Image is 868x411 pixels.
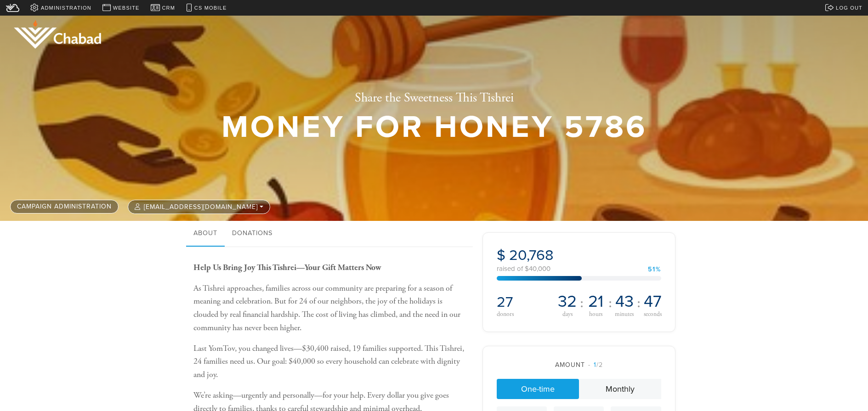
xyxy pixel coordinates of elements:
h2: 27 [497,293,553,311]
span: CRM [162,4,175,12]
img: logo_half.png [14,20,101,49]
a: About [186,221,225,247]
span: minutes [615,311,634,318]
div: 51% [648,266,661,273]
span: 32 [558,293,577,310]
h2: Share the Sweetness This Tishrei [221,90,647,106]
span: : [580,296,584,310]
p: Last YomTov, you changed lives—$30,400 raised, 19 families supported. This Tishrei, 24 families n... [193,342,468,382]
span: /2 [588,361,603,369]
a: Campaign Administration [10,200,119,214]
span: 47 [644,293,662,310]
b: Help Us Bring Joy This Tishrei—Your Gift Matters Now [193,262,381,273]
a: Monthly [579,379,661,399]
a: Donations [225,221,280,247]
span: seconds [644,311,662,318]
h1: Money for Honey 5786 [221,113,647,142]
span: Log out [836,4,862,12]
span: : [637,296,641,310]
div: Amount [497,360,661,370]
div: raised of $40,000 [497,265,661,272]
span: Website [113,4,140,12]
span: 20,768 [509,247,554,264]
button: [EMAIL_ADDRESS][DOMAIN_NAME] [128,200,270,214]
span: 43 [615,293,634,310]
span: $ [497,247,505,264]
span: 1 [594,361,596,369]
span: CS Mobile [194,4,227,12]
p: As Tishrei approaches, families across our community are preparing for a season of meaning and ce... [193,282,468,335]
span: 21 [588,293,603,310]
span: Administration [41,4,91,12]
span: days [562,311,573,318]
a: One-time [497,379,579,399]
span: hours [589,311,602,318]
span: : [608,296,612,310]
div: donors [497,311,553,317]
